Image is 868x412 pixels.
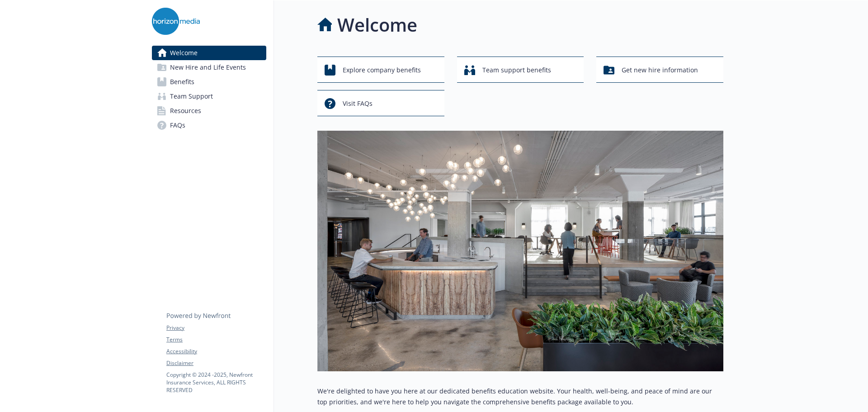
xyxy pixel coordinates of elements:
[152,104,266,118] a: Resources
[170,104,201,118] span: Resources
[152,46,266,60] a: Welcome
[317,90,444,116] button: Visit FAQs
[166,347,266,355] a: Accessibility
[166,371,266,394] p: Copyright © 2024 - 2025 , Newfront Insurance Services, ALL RIGHTS RESERVED
[317,131,723,371] img: overview page banner
[152,89,266,104] a: Team Support
[170,60,246,75] span: New Hire and Life Events
[152,60,266,75] a: New Hire and Life Events
[152,75,266,89] a: Benefits
[343,62,421,79] span: Explore company benefits
[596,57,723,83] button: Get new hire information
[337,11,417,38] h1: Welcome
[170,118,185,133] span: FAQs
[166,359,266,367] a: Disclaimer
[343,95,373,112] span: Visit FAQs
[166,336,266,344] a: Terms
[166,324,266,332] a: Privacy
[482,62,551,79] span: Team support benefits
[170,75,194,89] span: Benefits
[152,118,266,133] a: FAQs
[170,46,198,60] span: Welcome
[170,89,213,104] span: Team Support
[317,57,444,83] button: Explore company benefits
[457,57,584,83] button: Team support benefits
[622,62,698,79] span: Get new hire information
[317,386,723,407] p: We're delighted to have you here at our dedicated benefits education website. Your health, well-b...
